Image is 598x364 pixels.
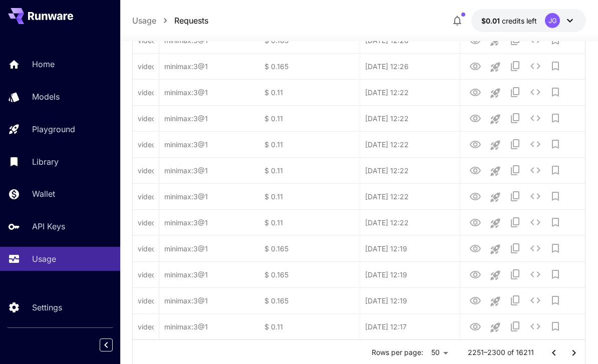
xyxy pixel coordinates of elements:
[427,345,452,360] div: 50
[481,16,537,26] div: $0.00827
[32,301,62,313] p: Settings
[471,9,586,32] button: $0.00827JG
[32,253,56,265] p: Usage
[100,338,113,351] button: Collapse sidebar
[502,17,537,25] span: credits left
[372,347,423,357] p: Rows per page:
[545,13,560,28] div: JG
[32,123,75,135] p: Playground
[468,347,534,357] p: 2251–2300 of 16211
[564,343,584,363] button: Go to next page
[32,91,60,103] p: Models
[32,220,65,232] p: API Keys
[32,188,55,200] p: Wallet
[174,15,208,27] a: Requests
[132,15,208,27] nav: breadcrumb
[132,15,156,27] a: Usage
[32,156,59,168] p: Library
[32,58,55,70] p: Home
[481,17,502,25] span: $0.01
[107,336,120,354] div: Collapse sidebar
[544,343,564,363] button: Go to previous page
